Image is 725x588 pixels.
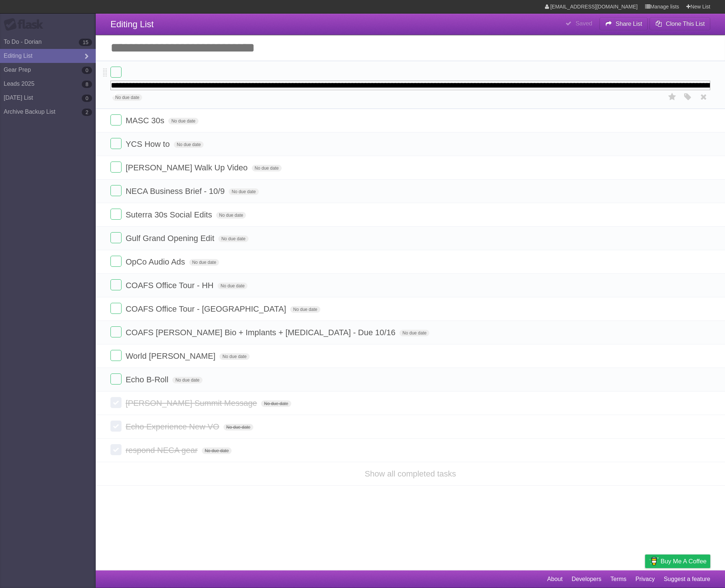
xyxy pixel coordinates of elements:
[365,469,456,478] a: Show all completed tasks
[4,18,48,31] div: Flask
[645,555,710,568] a: Buy me a coffee
[202,447,232,454] span: No due date
[79,39,92,46] b: 15
[218,283,247,289] span: No due date
[82,95,92,102] b: 0
[126,210,214,219] span: Suterra 30s Social Edits
[174,141,204,148] span: No due date
[110,209,122,220] label: Done
[224,424,253,431] span: No due date
[218,235,248,242] span: No due date
[126,422,221,431] span: Echo Experience New VO
[636,572,655,586] a: Privacy
[126,351,217,361] span: World [PERSON_NAME]
[219,353,249,360] span: No due date
[110,303,122,314] label: Done
[172,377,202,383] span: No due date
[576,20,592,26] b: Saved
[599,17,648,31] button: Share List
[110,279,122,290] label: Done
[110,397,122,408] label: Done
[290,306,320,313] span: No due date
[610,572,627,586] a: Terms
[110,114,122,125] label: Done
[110,326,122,337] label: Done
[126,116,166,125] span: MASC 30s
[82,109,92,116] b: 2
[400,330,429,336] span: No due date
[112,94,142,101] span: No due date
[229,188,258,195] span: No due date
[110,421,122,432] label: Done
[82,67,92,74] b: 0
[168,118,198,124] span: No due date
[126,163,249,172] span: [PERSON_NAME] Walk Up Video
[110,373,122,385] label: Done
[661,555,707,568] span: Buy me a coffee
[126,446,200,455] span: respond NECA gear
[126,187,226,196] span: NECA Business Brief - 10/9
[110,138,122,149] label: Done
[650,17,710,31] button: Clone This List
[82,81,92,88] b: 8
[126,328,397,337] span: COAFS [PERSON_NAME] Bio + Implants + [MEDICAL_DATA] - Due 10/16
[126,139,172,149] span: YCS How to
[666,21,705,27] b: Clone This List
[665,91,679,103] label: Star task
[664,572,710,586] a: Suggest a feature
[126,399,259,408] span: [PERSON_NAME] Summit Message
[252,165,282,171] span: No due date
[110,256,122,267] label: Done
[547,572,563,586] a: About
[126,257,187,266] span: OpCo Audio Ads
[110,67,122,78] label: Done
[126,304,288,314] span: COAFS Office Tour - [GEOGRAPHIC_DATA]
[110,232,122,243] label: Done
[216,212,246,219] span: No due date
[126,375,170,384] span: Echo B-Roll
[126,281,215,290] span: COAFS Office Tour - HH
[110,162,122,173] label: Done
[110,185,122,196] label: Done
[189,259,219,266] span: No due date
[126,234,216,243] span: Gulf Grand Opening Edit
[649,555,659,567] img: Buy me a coffee
[261,400,291,407] span: No due date
[110,19,154,29] span: Editing List
[616,21,642,27] b: Share List
[571,572,601,586] a: Developers
[110,350,122,361] label: Done
[110,444,122,455] label: Done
